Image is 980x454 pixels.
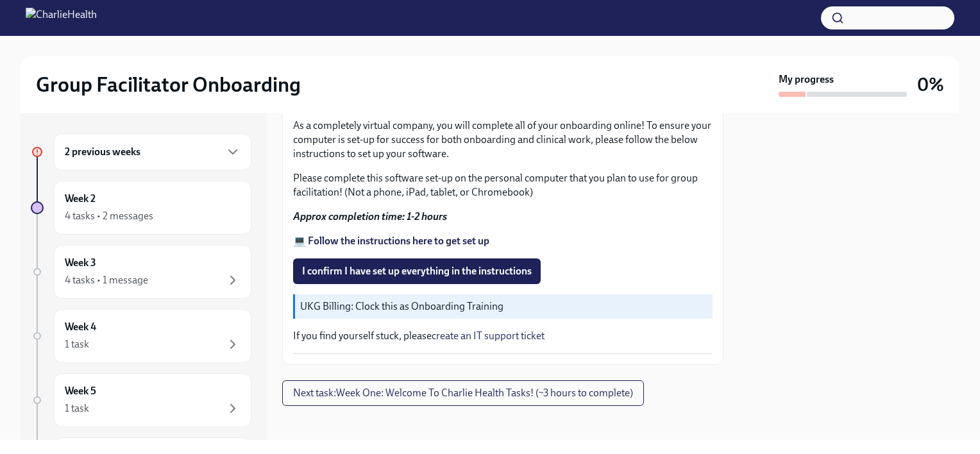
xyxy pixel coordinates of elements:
[917,73,944,96] h3: 0%
[293,258,541,284] button: I confirm I have set up everything in the instructions
[65,209,153,223] div: 4 tasks • 2 messages
[65,256,96,270] h6: Week 3
[31,309,251,363] a: Week 41 task
[31,181,251,235] a: Week 24 tasks • 2 messages
[65,192,96,206] h6: Week 2
[293,210,447,223] strong: Approx completion time: 1-2 hours
[293,171,713,199] p: Please complete this software set-up on the personal computer that you plan to use for group faci...
[65,337,89,351] div: 1 task
[293,387,633,399] span: Next task : Week One: Welcome To Charlie Health Tasks! (~3 hours to complete)
[293,329,713,343] p: If you find yourself stuck, please
[65,384,96,398] h6: Week 5
[31,373,251,427] a: Week 51 task
[282,380,644,406] button: Next task:Week One: Welcome To Charlie Health Tasks! (~3 hours to complete)
[293,235,489,247] a: 💻 Follow the instructions here to get set up
[65,273,148,287] div: 4 tasks • 1 message
[26,8,97,28] img: CharlieHealth
[302,265,532,278] span: I confirm I have set up everything in the instructions
[54,133,251,171] div: 2 previous weeks
[779,72,834,87] strong: My progress
[65,145,140,159] h6: 2 previous weeks
[65,320,96,334] h6: Week 4
[300,299,707,314] p: UKG Billing: Clock this as Onboarding Training
[293,119,713,161] p: As a completely virtual company, you will complete all of your onboarding online! To ensure your ...
[432,330,545,342] a: create an IT support ticket
[31,245,251,299] a: Week 34 tasks • 1 message
[36,72,301,97] h2: Group Facilitator Onboarding
[65,401,89,416] div: 1 task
